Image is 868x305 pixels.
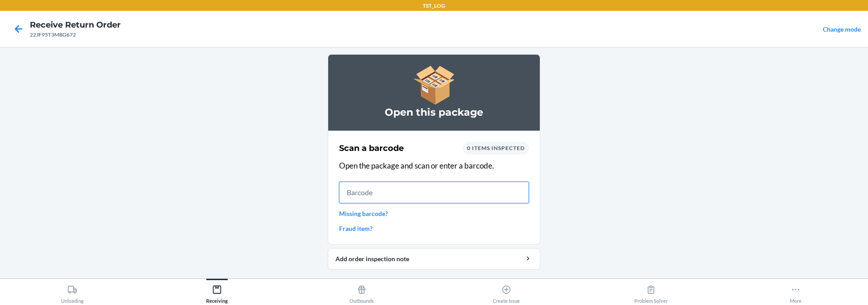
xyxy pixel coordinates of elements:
[339,182,529,203] input: Barcode
[349,281,374,304] div: Outbounds
[145,279,289,304] button: Receiving
[634,281,668,304] div: Problem Solver
[467,145,525,151] span: 0 items inspected
[30,31,121,39] div: 22JF95T3M8G672
[493,281,520,304] div: Create Issue
[339,105,529,120] h3: Open this package
[61,281,84,304] div: Unloading
[423,2,445,10] p: TST_LOG
[434,279,579,304] button: Create Issue
[790,281,802,304] div: More
[289,279,434,304] button: Outbounds
[206,281,228,304] div: Receiving
[723,279,868,304] button: More
[335,254,533,263] div: Add order inspection note
[339,224,529,233] a: Fraud item?
[328,248,540,270] button: Add order inspection note
[339,209,529,218] a: Missing barcode?
[339,142,404,154] h2: Scan a barcode
[339,160,529,172] p: Open the package and scan or enter a barcode.
[30,19,121,31] h4: Receive Return Order
[823,25,861,33] a: Change mode
[579,279,723,304] button: Problem Solver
